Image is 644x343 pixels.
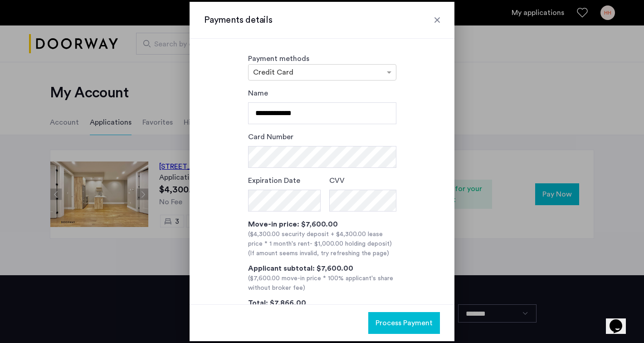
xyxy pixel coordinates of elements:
[248,131,293,142] label: Card Number
[248,230,396,249] div: ($4,300.00 security deposit + $4,300.00 lease price * 1 month's rent )
[248,263,396,274] div: Applicant subtotal: $7,600.00
[310,241,390,247] span: - $1,000.00 holding deposit
[248,249,396,258] div: (If amount seems invalid, try refreshing the page)
[248,175,300,186] label: Expiration Date
[368,312,440,334] button: button
[376,318,433,328] span: Process Payment
[248,299,306,307] span: Total: $7,866.00
[248,274,396,293] div: ($7,600.00 move-in price * 100% applicant's share without broker fee)
[248,88,268,99] label: Name
[248,55,309,62] label: Payment methods
[606,307,635,334] iframe: chat widget
[204,14,440,26] h3: Payments details
[329,175,345,186] label: CVV
[248,219,396,230] div: Move-in price: $7,600.00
